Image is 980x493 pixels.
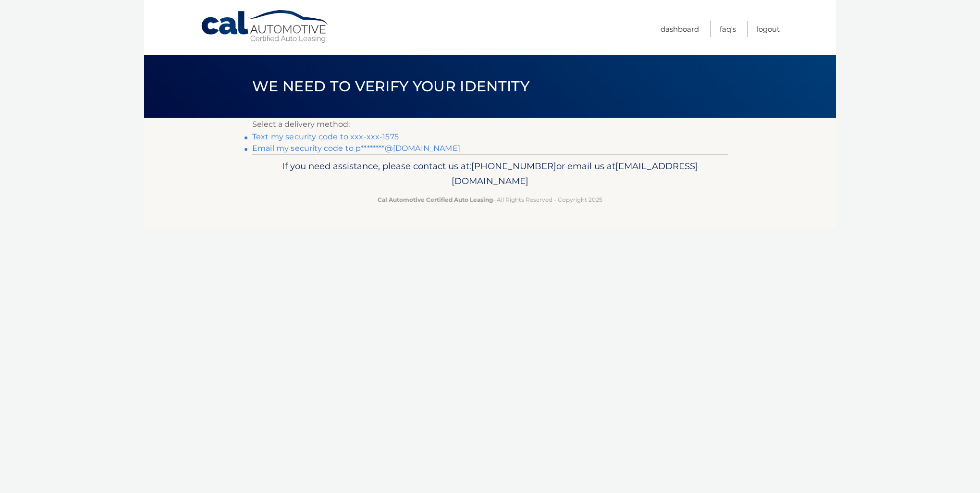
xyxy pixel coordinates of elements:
a: Cal Automotive [200,10,330,44]
p: Select a delivery method: [252,118,728,131]
a: Text my security code to xxx-xxx-1575 [252,132,399,141]
p: - All Rights Reserved - Copyright 2025 [258,195,722,205]
a: Dashboard [661,21,699,37]
a: Logout [757,21,780,37]
strong: Cal Automotive Certified Auto Leasing [378,196,493,203]
a: Email my security code to p********@[DOMAIN_NAME] [252,144,460,153]
p: If you need assistance, please contact us at: or email us at [258,159,722,189]
span: [PHONE_NUMBER] [471,160,556,172]
a: FAQ's [720,21,736,37]
span: We need to verify your identity [252,77,529,95]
